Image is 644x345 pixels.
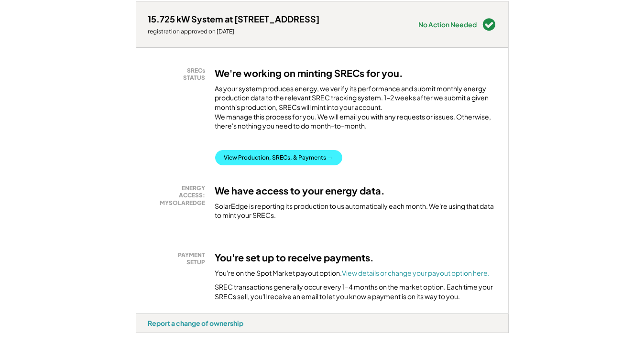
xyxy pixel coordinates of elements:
h3: We have access to your energy data. [215,184,385,197]
div: 1gvcym1d - PA Tier I [136,333,162,337]
div: registration approved on [DATE] [148,28,320,35]
h3: We're working on minting SRECs for you. [215,67,404,79]
div: SREC transactions generally occur every 1-4 months on the market option. Each time your SRECs sel... [215,282,496,301]
div: Report a change of ownership [148,319,244,327]
button: View Production, SRECs, & Payments → [215,150,342,165]
div: 15.725 kW System at [STREET_ADDRESS] [148,13,320,24]
div: SRECs STATUS [153,67,206,82]
div: No Action Needed [419,21,477,28]
a: View details or change your payout option here. [342,269,490,277]
div: ENERGY ACCESS: MYSOLAREDGE [153,184,206,207]
div: SolarEdge is reporting its production to us automatically each month. We're using that data to mi... [215,202,496,220]
div: As your system produces energy, we verify its performance and submit monthly energy production da... [215,84,496,136]
div: You're on the Spot Market payout option. [215,269,490,278]
div: PAYMENT SETUP [153,251,206,266]
h3: You're set up to receive payments. [215,251,374,264]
